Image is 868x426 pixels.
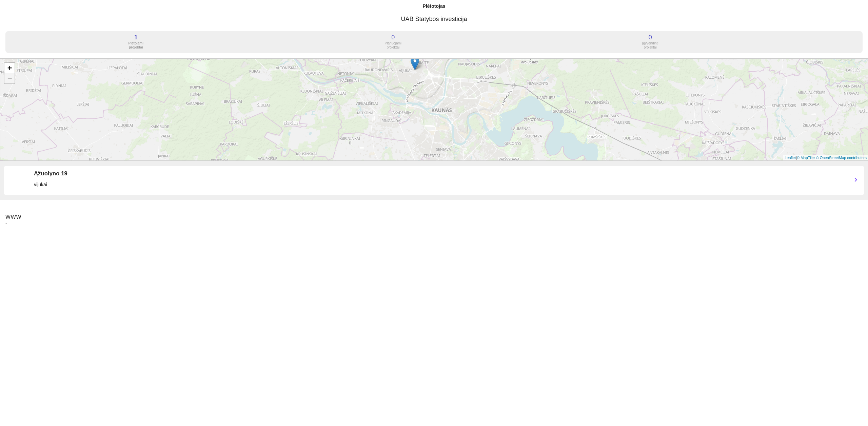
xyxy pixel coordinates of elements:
[522,34,778,41] div: 0
[816,156,867,160] a: © OpenStreetMap contributors
[522,41,778,50] div: Įgyvendinti projektai
[785,156,796,160] a: Leaflet
[423,3,446,9] div: Plėtotojas
[5,220,863,227] span: -
[4,63,15,73] a: Zoom in
[8,41,264,50] div: Plėtojami projektai
[797,156,815,160] a: © MapTiler
[265,34,521,41] div: 0
[5,12,863,26] h3: UAB Statybos investicija
[8,34,264,41] div: 1
[852,176,860,184] i: chevron_right
[522,44,778,50] a: 0 Įgyvendintiprojektai
[265,41,521,50] div: Planuojami projektai
[8,44,265,50] a: 1 Plėtojamiprojektai
[34,170,846,177] div: Ąžuolyno 19
[34,181,846,188] div: vijukai
[5,214,21,220] span: WWW
[4,73,15,83] a: Zoom out
[852,179,860,185] a: chevron_right
[265,44,522,50] a: 0 Planuojamiprojektai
